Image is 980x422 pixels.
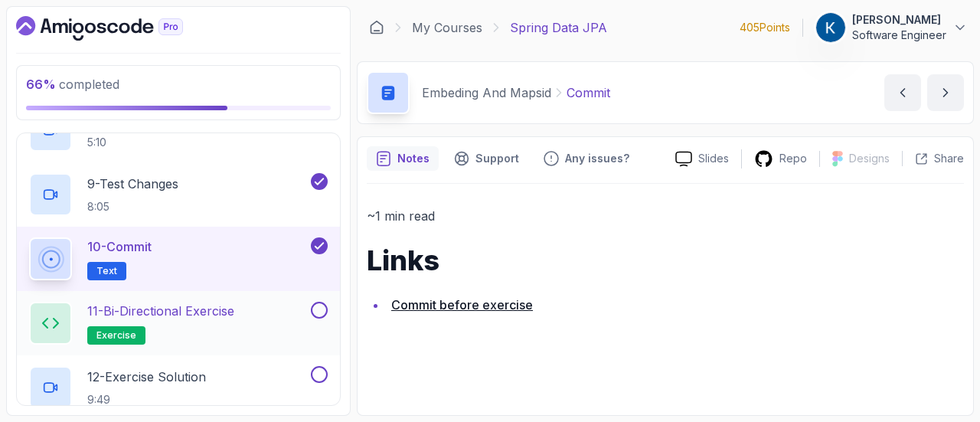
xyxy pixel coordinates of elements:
button: Feedback button [534,146,639,171]
p: Notes [397,151,430,166]
span: exercise [96,329,136,342]
img: user profile image [816,13,845,42]
button: next content [927,74,964,111]
p: Software Engineer [852,28,946,43]
p: Spring Data JPA [510,18,607,37]
button: 10-CommitText [29,237,328,280]
p: 12 - Exercise Solution [87,368,206,386]
p: Embeding And Mapsid [422,83,551,102]
a: Repo [742,149,819,168]
span: completed [26,77,119,92]
p: 405 Points [740,20,790,35]
p: 9 - Test Changes [87,175,178,193]
p: Repo [779,151,807,166]
p: Any issues? [565,151,629,166]
p: [PERSON_NAME] [852,12,946,28]
button: previous content [884,74,921,111]
p: 11 - Bi-directional Exercise [87,302,234,320]
a: Dashboard [16,16,218,41]
button: notes button [367,146,439,171]
button: user profile image[PERSON_NAME]Software Engineer [815,12,968,43]
p: 10 - Commit [87,237,152,256]
p: Support [475,151,519,166]
p: ~1 min read [367,205,964,227]
a: Commit before exercise [391,297,533,312]
button: 12-Exercise Solution9:49 [29,366,328,409]
h1: Links [367,245,964,276]
p: Designs [849,151,890,166]
button: 9-Test Changes8:05 [29,173,328,216]
button: Share [902,151,964,166]
p: Commit [567,83,610,102]
p: 8:05 [87,199,178,214]
span: Text [96,265,117,277]
button: 11-Bi-directional Exerciseexercise [29,302,328,345]
a: Slides [663,151,741,167]
a: My Courses [412,18,482,37]
p: Slides [698,151,729,166]
p: Share [934,151,964,166]
p: 5:10 [87,135,266,150]
button: Support button [445,146,528,171]
p: 9:49 [87,392,206,407]
span: 66 % [26,77,56,92]
a: Dashboard [369,20,384,35]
